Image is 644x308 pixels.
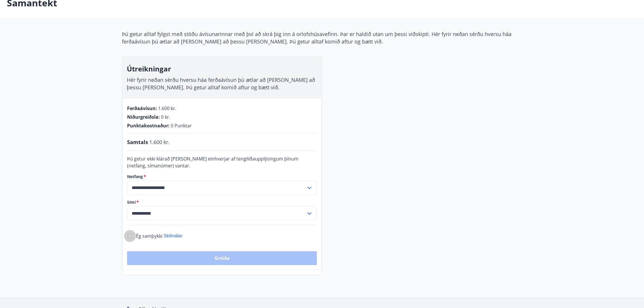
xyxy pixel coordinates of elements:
[127,64,317,74] h3: Útreikningar
[127,156,298,169] span: Þú getur ekki klárað [PERSON_NAME] einhverjar af tengiliðaupplýsingum þínum (netfang, símanúmer) ...
[127,122,170,129] span: Punktakostnaður :
[149,138,170,146] span: 1.600 kr.
[127,105,157,112] span: Ferðaávísun :
[158,105,176,112] span: 1.600 kr.
[122,30,522,45] p: Þú getur alltaf fylgst með stöðu ávísunarinnar með því að skrá þig inn á orlofshúsavefinn. Þar er...
[127,199,317,205] label: Sími
[127,114,160,120] span: Niðurgreiðsla :
[161,114,170,120] span: 0 kr.
[127,76,315,91] span: Hér fyrir neðan sérðu hversu háa ferðaávísun þú ætlar að [PERSON_NAME] að þessu [PERSON_NAME]. Þú...
[164,233,183,238] span: Skilmálar
[127,174,317,179] label: Netfang
[136,233,162,239] span: Ég samþykki
[164,233,183,239] button: Skilmálar
[127,138,148,146] span: Samtals
[171,122,192,129] span: 0 Punktar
